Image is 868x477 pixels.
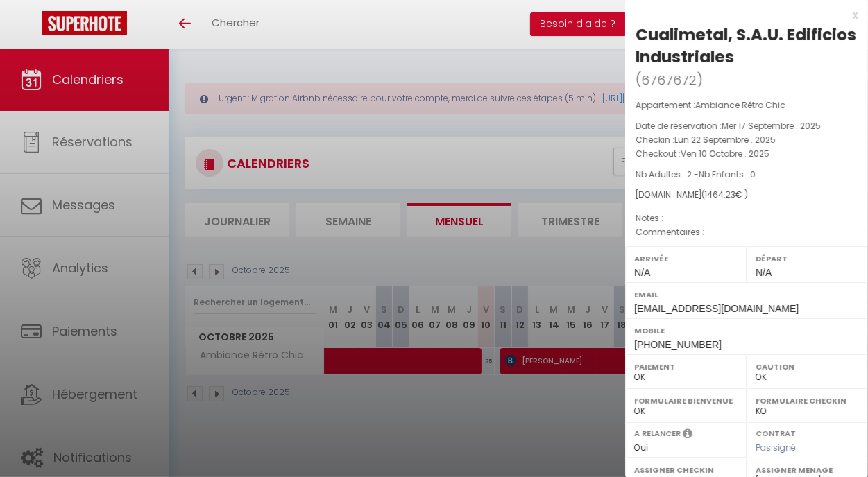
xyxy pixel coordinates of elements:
[756,428,796,437] label: Contrat
[634,428,681,440] label: A relancer
[634,324,859,338] label: Mobile
[636,225,858,239] p: Commentaires :
[756,463,859,477] label: Assigner Menage
[705,189,735,200] span: 1464.23
[756,252,859,266] label: Départ
[634,360,738,374] label: Paiement
[756,394,859,408] label: Formulaire Checkin
[701,189,748,200] span: ( € )
[636,189,858,202] div: [DOMAIN_NAME]
[636,211,858,225] p: Notes :
[636,133,858,147] p: Checkin :
[683,428,692,443] i: Sélectionner OUI si vous souhaiter envoyer les séquences de messages post-checkout
[636,24,858,68] div: ⁨Cualimetal, S.A.U.⁩ Edificios Industriales
[722,120,821,132] span: Mer 17 Septembre . 2025
[634,288,859,302] label: Email
[634,394,738,408] label: Formulaire Bienvenue
[756,442,796,453] span: Pas signé
[663,212,668,224] span: -
[695,99,785,111] span: Ambiance Rétro Chic
[636,168,756,180] span: Nb Adultes : 2 -
[634,463,738,477] label: Assigner Checkin
[636,147,858,161] p: Checkout :
[681,148,769,159] span: Ven 10 Octobre . 2025
[704,226,709,238] span: -
[636,70,703,89] span: ( )
[699,168,756,180] span: Nb Enfants : 0
[636,98,858,112] p: Appartement :
[634,339,722,350] span: [PHONE_NUMBER]
[634,267,650,278] span: N/A
[634,303,799,314] span: [EMAIL_ADDRESS][DOMAIN_NAME]
[756,360,859,374] label: Caution
[674,134,776,146] span: Lun 22 Septembre . 2025
[641,71,697,89] span: 6767672
[756,267,772,278] span: N/A
[636,119,858,133] p: Date de réservation :
[625,7,858,24] div: x
[634,252,738,266] label: Arrivée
